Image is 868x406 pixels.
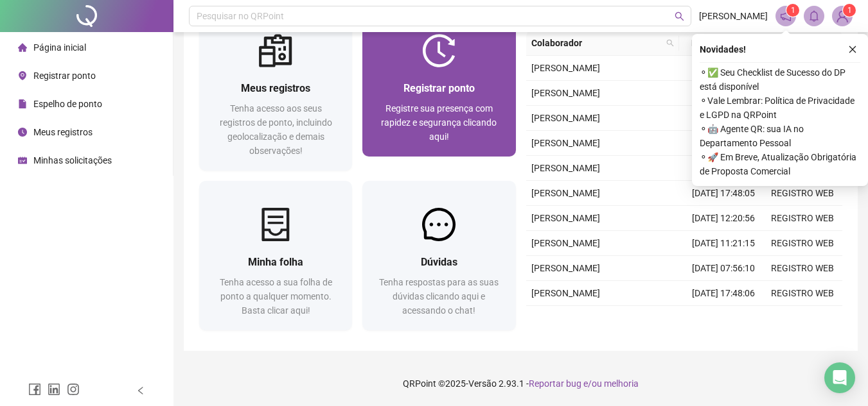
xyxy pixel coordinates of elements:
[531,138,600,148] span: [PERSON_NAME]
[684,206,763,231] td: [DATE] 12:20:56
[362,181,515,330] a: DúvidasTenha respostas para as suas dúvidas clicando aqui e acessando o chat!
[220,103,332,156] span: Tenha acesso aos seus registros de ponto, incluindo geolocalização e demais observações!
[18,156,27,165] span: schedule
[468,378,497,389] span: Versão
[531,63,600,73] span: [PERSON_NAME]
[700,94,860,122] span: ⚬ Vale Lembrar: Política de Privacidade e LGPD na QRPoint
[700,150,860,178] span: ⚬ 🚀 Em Breve, Atualização Obrigatória de Proposta Comercial
[18,128,27,137] span: clock-circle
[791,6,795,15] span: 1
[824,362,855,393] div: Open Intercom Messenger
[48,383,60,396] span: linkedin
[379,277,499,316] span: Tenha respostas para as suas dúvidas clicando aqui e acessando o chat!
[531,188,600,198] span: [PERSON_NAME]
[531,288,600,298] span: [PERSON_NAME]
[675,12,684,21] span: search
[199,7,352,171] a: Meus registrosTenha acesso aos seus registros de ponto, incluindo geolocalização e demais observa...
[843,4,856,17] sup: Atualize o seu contato no menu Meus Dados
[684,231,763,256] td: [DATE] 11:21:15
[666,39,674,47] span: search
[847,6,852,15] span: 1
[679,31,756,56] th: Data/Hora
[529,378,639,389] span: Reportar bug e/ou melhoria
[684,81,763,106] td: [DATE] 17:58:45
[780,10,792,22] span: notification
[699,9,768,23] span: [PERSON_NAME]
[700,65,860,94] span: ⚬ ✅ Seu Checklist de Sucesso do DP está disponível
[684,256,763,281] td: [DATE] 07:56:10
[199,181,352,330] a: Minha folhaTenha acesso a sua folha de ponto a qualquer momento. Basta clicar aqui!
[531,163,600,173] span: [PERSON_NAME]
[763,181,842,206] td: REGISTRO WEB
[763,231,842,256] td: REGISTRO WEB
[700,42,746,56] span: Novidades !
[763,206,842,231] td: REGISTRO WEB
[684,281,763,306] td: [DATE] 17:48:06
[664,33,677,53] span: search
[28,383,41,396] span: facebook
[381,103,497,142] span: Registre sua presença com rapidez e segurança clicando aqui!
[763,306,842,331] td: REGISTRO WEB
[684,106,763,131] td: [DATE] 12:23:07
[531,238,600,248] span: [PERSON_NAME]
[403,82,475,94] span: Registrar ponto
[786,4,799,17] sup: 1
[684,181,763,206] td: [DATE] 17:48:05
[684,36,740,50] span: Data/Hora
[848,45,857,54] span: close
[136,386,145,395] span: left
[18,43,27,52] span: home
[67,383,80,396] span: instagram
[248,256,303,268] span: Minha folha
[833,6,852,26] img: 91103
[220,277,332,316] span: Tenha acesso a sua folha de ponto a qualquer momento. Basta clicar aqui!
[531,213,600,223] span: [PERSON_NAME]
[33,42,86,53] span: Página inicial
[18,71,27,80] span: environment
[18,99,27,108] span: file
[763,256,842,281] td: REGISTRO WEB
[808,10,820,22] span: bell
[531,36,662,50] span: Colaborador
[531,113,600,123] span: [PERSON_NAME]
[173,361,868,406] footer: QRPoint © 2025 - 2.93.1 -
[421,256,457,268] span: Dúvidas
[684,306,763,331] td: [DATE] 12:32:47
[33,155,112,165] span: Minhas solicitações
[33,127,93,137] span: Meus registros
[33,99,102,109] span: Espelho de ponto
[362,7,515,156] a: Registrar pontoRegistre sua presença com rapidez e segurança clicando aqui!
[33,71,96,81] span: Registrar ponto
[531,88,600,98] span: [PERSON_NAME]
[684,56,763,81] td: [DATE] 07:44:36
[684,156,763,181] td: [DATE] 08:00:38
[531,263,600,273] span: [PERSON_NAME]
[700,122,860,150] span: ⚬ 🤖 Agente QR: sua IA no Departamento Pessoal
[684,131,763,156] td: [DATE] 11:21:24
[241,82,310,94] span: Meus registros
[763,281,842,306] td: REGISTRO WEB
